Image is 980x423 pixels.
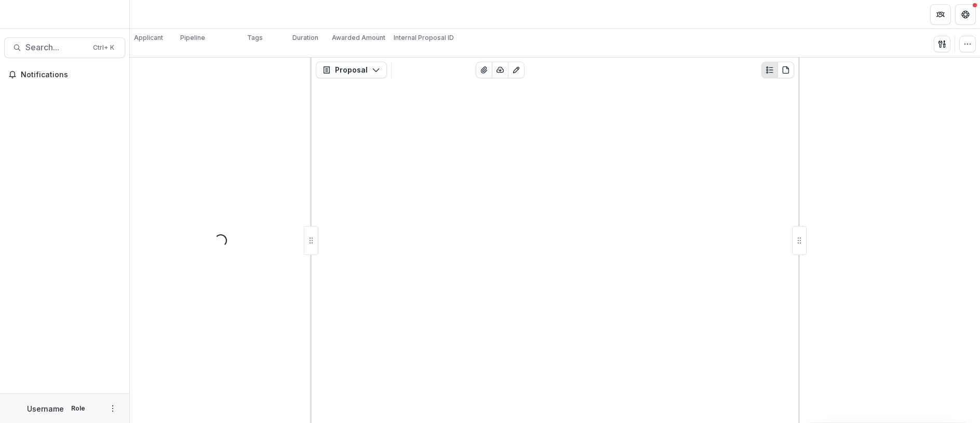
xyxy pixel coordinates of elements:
[761,62,778,78] button: Plaintext view
[292,33,318,43] p: Duration
[316,62,387,78] button: Proposal
[394,33,454,43] p: Internal Proposal ID
[508,62,525,78] button: Edit as form
[134,33,163,43] p: Applicant
[27,403,64,414] p: Username
[106,402,119,415] button: More
[21,70,121,79] span: Notifications
[91,42,116,53] div: Ctrl + K
[180,33,205,43] p: Pipeline
[777,62,794,78] button: PDF view
[4,37,125,58] button: Search...
[247,33,263,43] p: Tags
[332,33,385,43] p: Awarded Amount
[4,66,125,83] button: Notifications
[68,404,88,413] p: Role
[930,4,951,25] button: Partners
[955,4,976,25] button: Get Help
[476,62,492,78] button: View Attached Files
[25,43,87,52] span: Search...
